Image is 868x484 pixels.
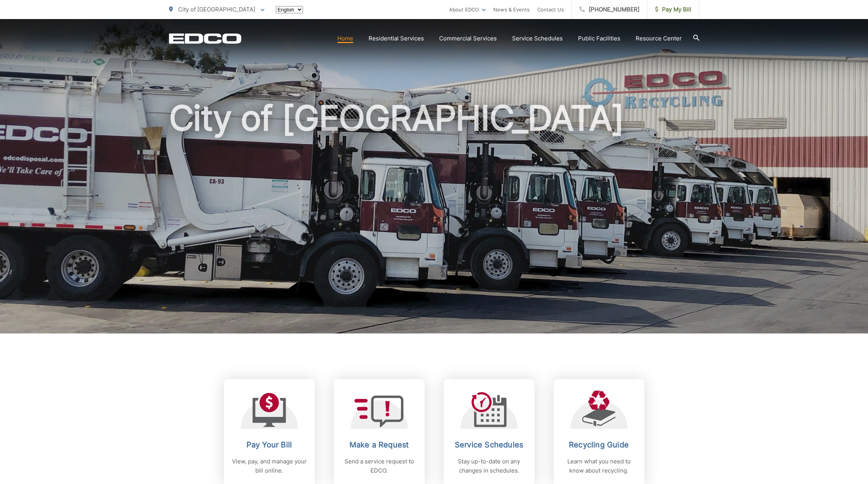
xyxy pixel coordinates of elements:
[369,34,424,43] a: Residential Services
[561,440,637,449] h2: Recycling Guide
[232,440,307,449] h2: Pay Your Bill
[636,34,682,43] a: Resource Center
[512,34,563,43] a: Service Schedules
[341,457,417,475] p: Send a service request to EDCO.
[561,457,637,475] p: Learn what you need to know about recycling.
[178,6,255,13] span: City of [GEOGRAPHIC_DATA]
[341,440,417,449] h2: Make a Request
[655,5,691,14] span: Pay My Bill
[493,5,530,14] a: News & Events
[439,34,497,43] a: Commercial Services
[537,5,564,14] a: Contact Us
[232,457,307,475] p: View, pay, and manage your bill online.
[169,99,699,340] h1: City of [GEOGRAPHIC_DATA]
[169,33,242,44] a: EDCD logo. Return to the homepage.
[276,6,303,13] select: Select a language
[337,34,353,43] a: Home
[451,440,527,449] h2: Service Schedules
[449,5,486,14] a: About EDCO
[451,457,527,475] p: Stay up-to-date on any changes in schedules.
[578,34,620,43] a: Public Facilities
